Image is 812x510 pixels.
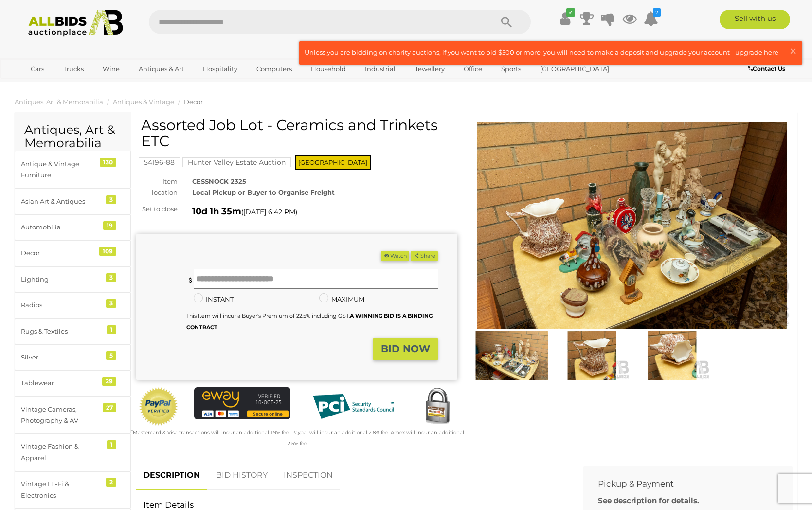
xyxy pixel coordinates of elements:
a: Computers [250,61,298,77]
a: ✔ [558,10,573,27]
a: Automobilia 19 [15,214,131,240]
a: Household [305,61,352,77]
a: Vintage Fashion & Apparel 1 [15,434,131,471]
div: Vintage Fashion & Apparel [21,441,101,464]
label: MAXIMUM [319,294,364,305]
div: Vintage Hi-Fi & Electronics [21,478,101,501]
a: Hospitality [197,61,244,77]
div: Silver [21,352,101,363]
b: Contact Us [748,65,785,72]
div: Decor [21,247,101,259]
a: Jewellery [408,61,451,77]
div: 130 [100,158,116,167]
img: Official PayPal Seal [139,387,179,426]
div: 3 [106,299,116,308]
a: Sports [495,61,527,77]
a: Vintage Hi-Fi & Electronics 2 [15,471,131,509]
img: Assorted Job Lot - Ceramics and Trinkets ETC [474,331,550,380]
label: INSTANT [194,294,234,305]
small: Mastercard & Visa transactions will incur an additional 1.9% fee. Paypal will incur an additional... [131,429,464,447]
div: 19 [103,221,116,230]
a: [GEOGRAPHIC_DATA] [534,61,615,77]
div: 29 [102,377,116,386]
a: Antiques & Vintage [113,98,174,106]
mark: Hunter Valley Estate Auction [182,157,291,167]
div: 5 [106,351,116,360]
img: Allbids.com.au [23,10,128,37]
div: Radios [21,300,101,311]
a: Rugs & Textiles 1 [15,319,131,344]
a: Sell with us [720,10,790,29]
li: Watch this item [381,251,409,261]
a: Contact Us [748,63,788,74]
h1: Assorted Job Lot - Ceramics and Trinkets ETC [141,117,455,149]
mark: 54196-88 [139,157,180,167]
strong: BID NOW [381,343,430,355]
a: Radios 3 [15,292,131,318]
span: [DATE] 6:42 PM [243,208,295,216]
div: 1 [107,440,116,449]
img: Secured by Rapid SSL [418,387,457,426]
a: Trucks [57,61,90,77]
span: × [789,41,797,60]
img: Assorted Job Lot - Ceramics and Trinkets ETC [472,122,793,329]
strong: Local Pickup or Buyer to Organise Freight [192,189,335,196]
a: Decor 109 [15,240,131,266]
div: 109 [99,247,116,256]
img: eWAY Payment Gateway [194,387,290,419]
a: Office [457,61,488,77]
button: Search [482,10,531,34]
button: Share [411,251,437,261]
div: Vintage Cameras, Photography & AV [21,404,101,427]
div: Antique & Vintage Furniture [21,158,101,181]
small: This Item will incur a Buyer's Premium of 22.5% including GST. [186,312,433,330]
div: 1 [107,325,116,334]
a: Hunter Valley Estate Auction [182,158,291,166]
b: A WINNING BID IS A BINDING CONTRACT [186,312,433,330]
a: 54196-88 [139,158,180,166]
div: Set to close [129,204,185,215]
b: See description for details. [598,496,699,505]
a: Lighting 3 [15,266,131,292]
a: Wine [96,61,126,77]
h2: Item Details [144,500,561,510]
a: Decor [184,98,203,106]
a: BID HISTORY [209,461,275,490]
a: Antique & Vintage Furniture 130 [15,151,131,189]
a: Cars [24,61,51,77]
a: Asian Art & Antiques 3 [15,189,131,214]
div: Rugs & Textiles [21,326,101,337]
a: Industrial [359,61,402,77]
h2: Pickup & Payment [598,479,763,489]
i: ✔ [566,8,575,17]
a: Antiques & Art [132,61,190,77]
div: Asian Art & Antiques [21,196,101,207]
a: Silver 5 [15,344,131,370]
span: [GEOGRAPHIC_DATA] [295,155,371,170]
strong: 10d 1h 35m [192,206,241,217]
a: Vintage Cameras, Photography & AV 27 [15,397,131,434]
div: 3 [106,273,116,282]
a: DESCRIPTION [136,461,207,490]
img: PCI DSS compliant [305,387,401,426]
img: Assorted Job Lot - Ceramics and Trinkets ETC [554,331,630,380]
div: Automobilia [21,222,101,233]
h2: Antiques, Art & Memorabilia [24,123,121,150]
a: Antiques, Art & Memorabilia [15,98,103,106]
div: 2 [106,478,116,487]
span: ( ) [241,208,297,216]
button: BID NOW [373,338,438,360]
a: INSPECTION [276,461,340,490]
i: 2 [653,8,661,17]
a: 2 [644,10,658,27]
a: Tablewear 29 [15,370,131,396]
div: Lighting [21,274,101,285]
div: 27 [103,403,116,412]
div: Item location [129,176,185,199]
img: Assorted Job Lot - Ceramics and Trinkets ETC [634,331,710,380]
button: Watch [381,251,409,261]
div: 3 [106,195,116,204]
div: Tablewear [21,378,101,389]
